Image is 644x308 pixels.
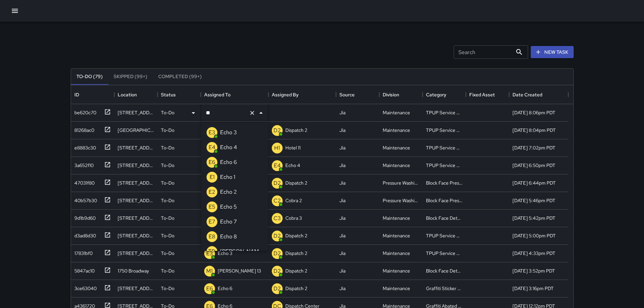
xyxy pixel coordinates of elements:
[383,267,410,274] div: Maintenance
[336,85,379,104] div: Source
[72,177,95,186] div: 47031f80
[161,215,174,221] p: To-Do
[426,180,462,186] div: Block Face Pressure Washed
[512,180,556,186] div: 9/25/2025, 6:44pm PDT
[285,162,300,169] p: Echo 4
[339,250,345,257] div: Jia
[218,250,232,257] p: Echo 3
[383,85,399,104] div: Division
[285,127,307,134] p: Dispatch 2
[206,267,213,275] p: M1
[72,212,96,221] div: 9d1b9d60
[512,197,555,204] div: 9/25/2025, 5:46pm PDT
[72,247,93,257] div: 17831bf0
[72,124,94,134] div: 81268ac0
[285,197,302,204] p: Cobra 2
[220,247,263,256] p: [PERSON_NAME]
[426,109,462,116] div: TPUP Service Requested
[273,214,281,222] p: C3
[512,267,555,274] div: 9/25/2025, 3:52pm PDT
[247,108,257,118] button: Clear
[74,85,79,104] div: ID
[339,144,345,151] div: Jia
[285,232,307,239] p: Dispatch 2
[161,109,174,116] p: To-Do
[218,285,232,292] p: Echo 6
[383,144,410,151] div: Maintenance
[426,215,462,221] div: Block Face Detailed
[273,179,281,187] p: D2
[426,285,462,292] div: Graffiti Sticker Abated Small
[383,180,419,186] div: Pressure Washing
[72,265,95,274] div: 5847ac10
[383,215,410,221] div: Maintenance
[118,232,154,239] div: 901 Franklin Street
[512,144,555,151] div: 9/25/2025, 7:02pm PDT
[512,85,542,104] div: Date Created
[220,218,237,226] p: Echo 7
[218,267,261,274] p: [PERSON_NAME] 13
[383,285,410,292] div: Maintenance
[274,144,280,152] p: H1
[339,285,345,292] div: Jia
[512,232,556,239] div: 9/25/2025, 5:00pm PDT
[72,142,96,151] div: e8883c30
[161,144,174,151] p: To-Do
[423,85,466,104] div: Category
[201,85,268,104] div: Assigned To
[426,144,462,151] div: TPUP Service Requested
[161,127,174,134] p: To-Do
[161,267,174,274] p: To-Do
[531,46,574,58] button: New Task
[273,267,281,275] p: D2
[161,180,174,186] p: To-Do
[426,197,462,204] div: Block Face Pressure Washed
[285,267,307,274] p: Dispatch 2
[426,232,462,239] div: TPUP Service Requested
[379,85,423,104] div: Division
[509,85,568,104] div: Date Created
[118,144,154,151] div: 1720 Telegraph Avenue
[209,158,215,166] p: E6
[206,285,213,293] p: E6
[161,250,174,257] p: To-Do
[158,85,201,104] div: Status
[118,180,154,186] div: 2100 Webster Street
[512,250,555,257] div: 9/25/2025, 4:33pm PDT
[118,250,154,257] div: 441 9th Street
[220,188,237,196] p: Echo 2
[209,188,215,196] p: E2
[285,215,302,221] p: Cobra 3
[118,267,149,274] div: 1750 Broadway
[210,173,215,181] p: E1
[118,109,154,116] div: 901 Franklin Street
[204,85,231,104] div: Assigned To
[72,106,96,116] div: be620c70
[256,108,266,118] button: Close
[161,85,176,104] div: Status
[339,162,345,169] div: Jia
[285,144,301,151] p: Hotel 11
[273,197,281,205] p: C2
[285,180,307,186] p: Dispatch 2
[220,128,237,137] p: Echo 3
[209,203,215,211] p: E5
[285,250,307,257] p: Dispatch 2
[273,126,281,135] p: D2
[268,85,336,104] div: Assigned By
[383,109,410,116] div: Maintenance
[383,250,410,257] div: Maintenance
[426,267,462,274] div: Block Face Detailed
[71,69,108,85] button: To-Do (79)
[209,233,215,241] p: E8
[383,127,410,134] div: Maintenance
[208,247,216,256] p: TD
[512,109,555,116] div: 9/25/2025, 8:06pm PDT
[273,285,281,293] p: D2
[72,282,97,292] div: 3ce63040
[118,162,154,169] div: 2315 Valdez Street
[339,215,345,221] div: Jia
[469,85,495,104] div: Fixed Asset
[383,232,410,239] div: Maintenance
[285,285,307,292] p: Dispatch 2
